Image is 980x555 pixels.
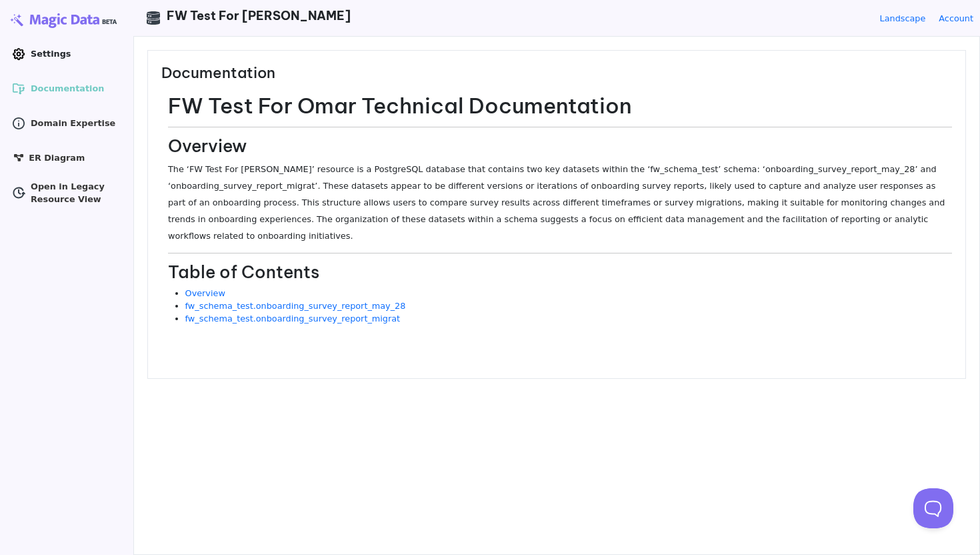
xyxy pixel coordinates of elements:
a: Settings [7,43,127,65]
a: Landscape [880,12,926,25]
a: ER Diagram [7,147,127,169]
a: fw_schema_test.onboarding_survey_report_migrat [185,314,400,324]
span: Settings [31,47,71,60]
span: ER Diagram [29,151,85,164]
a: Open in Legacy Resource View [7,182,127,203]
h3: Documentation [161,64,952,93]
img: Magic Data logo [7,10,127,30]
a: Overview [185,288,225,298]
a: Account [939,12,973,25]
span: Open in Legacy Resource View [31,180,121,205]
p: The ‘FW Test For [PERSON_NAME]’ resource is a PostgreSQL database that contains two key datasets ... [168,161,952,244]
h2: Overview [168,136,952,157]
iframe: Toggle Customer Support [913,488,953,528]
a: Domain Expertise [7,113,127,134]
span: Domain Expertise [31,117,115,129]
a: Documentation [7,78,127,99]
h2: Table of Contents [168,262,952,283]
span: FW Test For [PERSON_NAME] [167,8,351,23]
a: fw_schema_test.onboarding_survey_report_may_28 [185,301,406,311]
span: Documentation [31,82,104,95]
h1: FW Test For Omar Technical Documentation [168,93,952,118]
